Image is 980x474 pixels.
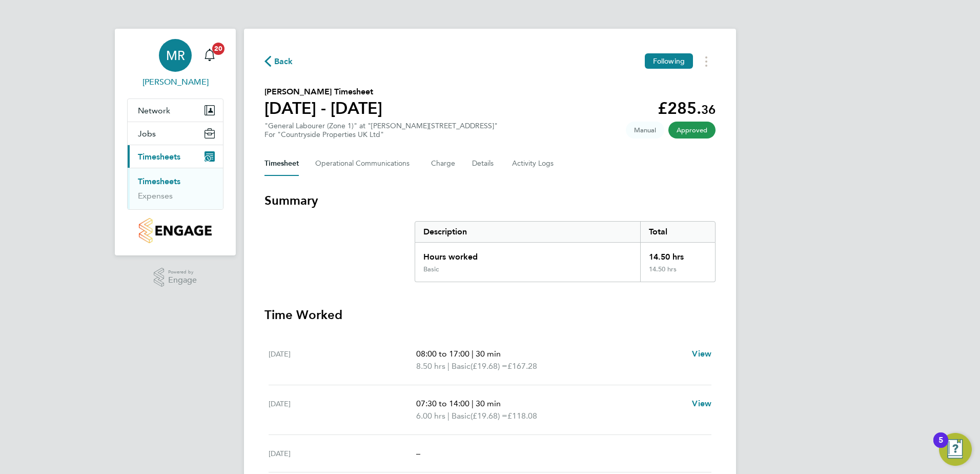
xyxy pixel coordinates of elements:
[269,348,416,372] div: [DATE]
[139,218,211,243] img: countryside-properties-logo-retina.png
[472,349,474,359] span: |
[264,151,299,176] button: Timesheet
[264,192,716,209] h3: Summary
[115,29,236,255] nav: Main navigation
[476,349,501,359] span: 30 min
[128,145,223,168] button: Timesheets
[416,448,420,458] span: –
[692,398,711,410] a: View
[645,53,693,69] button: Following
[472,151,496,176] button: Details
[264,122,498,139] div: "General Labourer (Zone 1)" at "[PERSON_NAME][STREET_ADDRESS]"
[658,98,716,118] app-decimal: £285.
[668,122,716,139] span: This timesheet has been approved.
[507,411,537,421] span: £118.08
[315,151,415,176] button: Operational Communications
[452,360,471,372] span: Basic
[431,151,456,176] button: Charge
[274,55,293,68] span: Back
[507,361,537,371] span: £167.28
[692,348,711,360] a: View
[128,99,223,122] button: Network
[416,411,445,421] span: 6.00 hrs
[692,399,711,408] span: View
[415,222,640,242] div: Description
[447,411,450,421] span: |
[127,39,223,88] a: MR[PERSON_NAME]
[138,191,173,201] a: Expenses
[653,56,685,66] span: Following
[128,122,223,145] button: Jobs
[127,218,223,243] a: Go to home page
[471,361,507,371] span: (£19.68) =
[640,243,715,265] div: 14.50 hrs
[166,49,185,62] span: MR
[154,268,197,287] a: Powered byEngage
[127,76,223,88] span: Martyn Reed
[264,86,382,98] h2: [PERSON_NAME] Timesheet
[626,122,664,139] span: This timesheet was manually created.
[269,398,416,422] div: [DATE]
[938,440,943,453] div: 5
[701,102,716,117] span: 36
[269,447,416,460] div: [DATE]
[640,222,715,242] div: Total
[697,53,716,69] button: Timesheets Menu
[264,55,293,68] button: Back
[447,361,450,371] span: |
[199,39,220,72] a: 20
[138,176,180,186] a: Timesheets
[128,168,223,209] div: Timesheets
[692,349,711,359] span: View
[138,152,180,162] span: Timesheets
[168,268,197,276] span: Powered by
[212,43,224,55] span: 20
[168,276,197,285] span: Engage
[640,265,715,282] div: 14.50 hrs
[939,433,972,466] button: Open Resource Center, 5 new notifications
[416,361,445,371] span: 8.50 hrs
[423,265,439,273] div: Basic
[264,130,498,139] div: For "Countryside Properties UK Ltd"
[416,349,469,359] span: 08:00 to 17:00
[415,243,640,265] div: Hours worked
[471,411,507,421] span: (£19.68) =
[472,399,474,408] span: |
[476,399,501,408] span: 30 min
[264,98,382,118] h1: [DATE] - [DATE]
[138,129,156,139] span: Jobs
[512,151,555,176] button: Activity Logs
[452,410,471,422] span: Basic
[138,106,170,115] span: Network
[415,221,716,282] div: Summary
[416,399,469,408] span: 07:30 to 14:00
[264,307,716,323] h3: Time Worked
